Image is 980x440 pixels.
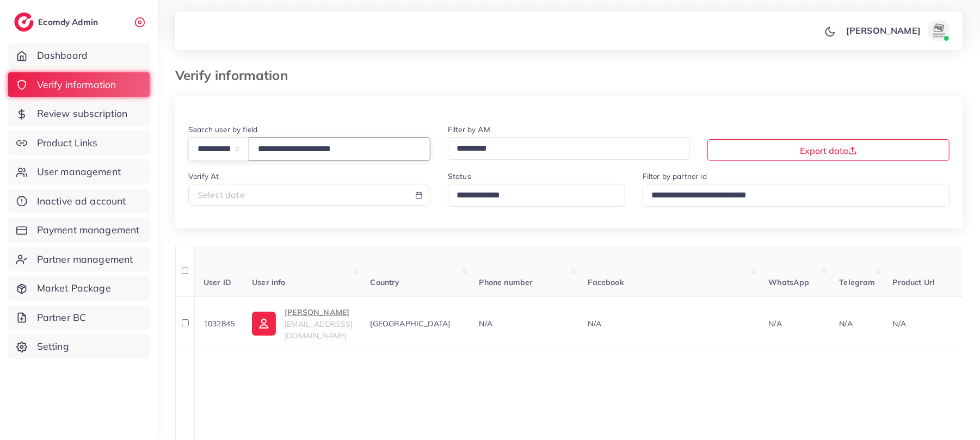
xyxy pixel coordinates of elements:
[448,124,490,135] label: Filter by AM
[14,13,34,32] img: logo
[188,124,257,135] label: Search user by field
[8,101,150,126] a: Review subscription
[37,107,128,121] span: Review subscription
[8,334,150,359] a: Setting
[448,171,471,182] label: Status
[252,312,276,336] img: ic-user-info.36bf1079.svg
[839,319,852,329] span: N/A
[8,189,150,214] a: Inactive ad account
[37,78,116,92] span: Verify information
[928,20,950,41] img: avatar
[37,311,87,325] span: Partner BC
[8,247,150,272] a: Partner management
[37,136,98,150] span: Product Links
[198,189,245,200] span: Select date
[479,277,533,287] span: Phone number
[479,319,492,329] span: N/A
[285,319,353,340] span: [EMAIL_ADDRESS][DOMAIN_NAME]
[37,223,140,237] span: Payment management
[37,194,126,208] span: Inactive ad account
[453,187,611,204] input: Search for option
[8,276,150,301] a: Market Package
[38,17,101,27] h2: Ecomdy Admin
[371,277,400,287] span: Country
[252,306,353,341] a: [PERSON_NAME][EMAIL_ADDRESS][DOMAIN_NAME]
[8,305,150,330] a: Partner BC
[8,72,150,97] a: Verify information
[840,20,954,41] a: [PERSON_NAME]avatar
[769,277,810,287] span: WhatsApp
[707,139,950,161] button: Export data
[188,171,219,182] label: Verify At
[588,277,624,287] span: Facebook
[8,131,150,156] a: Product Links
[204,319,235,329] span: 1032845
[448,184,625,206] div: Search for option
[448,137,690,159] div: Search for option
[588,319,601,329] span: N/A
[643,171,707,182] label: Filter by partner id
[285,306,353,319] p: [PERSON_NAME]
[37,339,69,354] span: Setting
[839,277,875,287] span: Telegram
[800,145,857,156] span: Export data
[8,159,150,184] a: User management
[37,48,88,63] span: Dashboard
[846,24,921,37] p: [PERSON_NAME]
[14,13,101,32] a: logoEcomdy Admin
[8,218,150,243] a: Payment management
[769,319,782,329] span: N/A
[37,252,133,267] span: Partner management
[893,319,906,329] span: N/A
[252,277,285,287] span: User info
[893,277,935,287] span: Product Url
[204,277,231,287] span: User ID
[175,67,297,83] h3: Verify information
[453,140,676,157] input: Search for option
[648,187,935,204] input: Search for option
[371,319,451,329] span: [GEOGRAPHIC_DATA]
[643,184,950,206] div: Search for option
[37,281,111,295] span: Market Package
[37,165,121,179] span: User management
[8,43,150,68] a: Dashboard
